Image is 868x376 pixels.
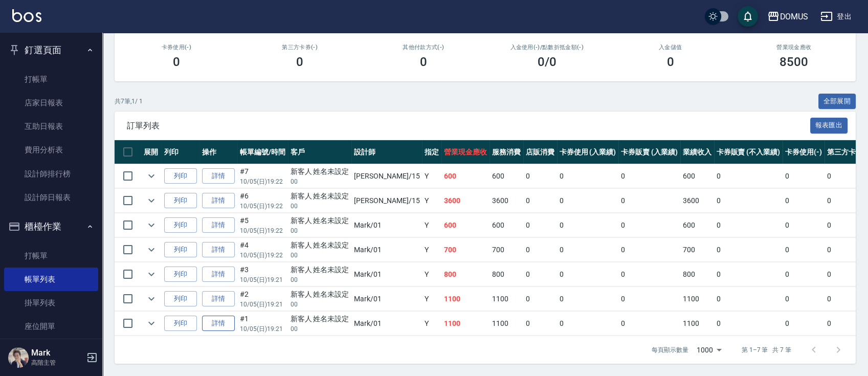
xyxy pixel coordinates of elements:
[523,262,557,286] td: 0
[618,262,680,286] td: 0
[780,10,808,23] div: DOMUS
[714,312,783,336] td: 0
[618,312,680,336] td: 0
[237,238,288,262] td: #4
[351,238,422,262] td: Mark /01
[557,213,619,237] td: 0
[144,267,159,282] button: expand row
[144,217,159,233] button: expand row
[164,291,197,307] button: 列印
[618,140,680,164] th: 卡券販賣 (入業績)
[240,226,285,235] p: 10/05 (日) 19:22
[199,140,237,164] th: 操作
[164,217,197,233] button: 列印
[291,215,349,226] div: 新客人 姓名未設定
[164,168,197,184] button: 列印
[4,115,98,138] a: 互助日報表
[351,262,422,286] td: Mark /01
[523,189,557,213] td: 0
[8,347,29,368] img: Person
[422,238,441,262] td: Y
[680,238,714,262] td: 700
[783,189,825,213] td: 0
[291,275,349,284] p: 00
[422,140,441,164] th: 指定
[291,226,349,235] p: 00
[237,164,288,188] td: #7
[714,164,783,188] td: 0
[523,312,557,336] td: 0
[31,358,83,367] p: 高階主管
[714,140,783,164] th: 卡券販賣 (不入業績)
[738,6,758,27] button: save
[714,189,783,213] td: 0
[618,287,680,311] td: 0
[667,55,674,69] h3: 0
[240,275,285,284] p: 10/05 (日) 19:21
[489,238,523,262] td: 700
[557,312,619,336] td: 0
[557,287,619,311] td: 0
[144,291,159,306] button: expand row
[441,287,489,311] td: 1100
[422,213,441,237] td: Y
[291,191,349,202] div: 新客人 姓名未設定
[144,168,159,184] button: expand row
[164,242,197,258] button: 列印
[144,316,159,331] button: expand row
[291,264,349,275] div: 新客人 姓名未設定
[291,166,349,177] div: 新客人 姓名未設定
[291,314,349,324] div: 新客人 姓名未設定
[351,213,422,237] td: Mark /01
[4,213,98,240] button: 櫃檯作業
[240,177,285,186] p: 10/05 (日) 19:22
[422,312,441,336] td: Y
[251,44,350,51] h2: 第三方卡券(-)
[618,213,680,237] td: 0
[618,189,680,213] td: 0
[523,287,557,311] td: 0
[783,238,825,262] td: 0
[680,140,714,164] th: 業績收入
[351,164,422,188] td: [PERSON_NAME] /15
[202,193,235,209] a: 詳情
[4,186,98,209] a: 設計師日報表
[780,55,808,69] h3: 8500
[202,168,235,184] a: 詳情
[523,213,557,237] td: 0
[202,242,235,258] a: 詳情
[742,345,791,355] p: 第 1–7 筆 共 7 筆
[618,238,680,262] td: 0
[240,324,285,334] p: 10/05 (日) 19:21
[237,262,288,286] td: #3
[288,140,352,164] th: 客戶
[202,267,235,282] a: 詳情
[557,164,619,188] td: 0
[237,213,288,237] td: #5
[351,189,422,213] td: [PERSON_NAME] /15
[115,97,143,106] p: 共 7 筆, 1 / 1
[4,339,98,362] a: 營業儀表板
[240,300,285,309] p: 10/05 (日) 19:21
[291,324,349,334] p: 00
[680,312,714,336] td: 1100
[4,291,98,315] a: 掛單列表
[291,251,349,260] p: 00
[240,251,285,260] p: 10/05 (日) 19:22
[818,94,856,109] button: 全部展開
[31,348,83,358] h5: Mark
[652,345,688,355] p: 每頁顯示數量
[441,312,489,336] td: 1100
[441,189,489,213] td: 3600
[783,312,825,336] td: 0
[489,287,523,311] td: 1100
[422,189,441,213] td: Y
[680,213,714,237] td: 600
[237,287,288,311] td: #2
[240,202,285,211] p: 10/05 (日) 19:22
[783,262,825,286] td: 0
[202,291,235,307] a: 詳情
[441,213,489,237] td: 600
[680,262,714,286] td: 800
[763,6,812,27] button: DOMUS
